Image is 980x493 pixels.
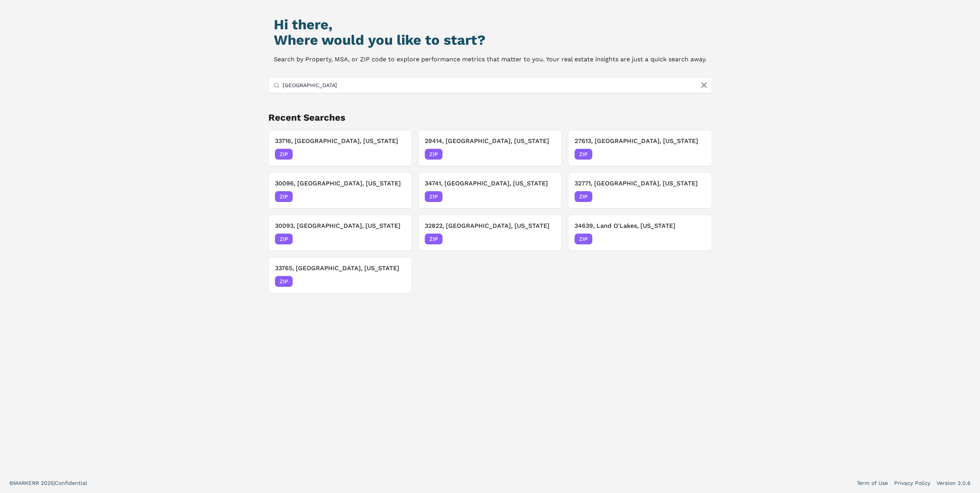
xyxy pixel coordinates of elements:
span: © [9,480,13,486]
span: [DATE] [688,193,705,200]
h2: Recent Searches [268,111,712,124]
h3: 34741, [GEOGRAPHIC_DATA], [US_STATE] [425,179,555,188]
a: Term of Use [857,479,888,487]
h2: Where would you like to start? [274,32,707,48]
button: 32771, [GEOGRAPHIC_DATA], [US_STATE]ZIP[DATE] [568,172,712,209]
span: [DATE] [388,193,405,200]
p: Search by Property, MSA, or ZIP code to explore performance metrics that matter to you. Your real... [274,54,707,65]
span: [DATE] [388,235,405,243]
h3: 34639, Land O'Lakes, [US_STATE] [575,221,705,231]
button: 33716, [GEOGRAPHIC_DATA], [US_STATE]ZIP[DATE] [268,130,412,166]
span: Confidential [55,480,87,486]
span: [DATE] [538,150,555,158]
button: 34741, [GEOGRAPHIC_DATA], [US_STATE]ZIP[DATE] [418,172,562,209]
span: [DATE] [538,193,555,200]
span: ZIP [275,234,293,244]
button: 29414, [GEOGRAPHIC_DATA], [US_STATE]ZIP[DATE] [418,130,562,166]
button: 30096, [GEOGRAPHIC_DATA], [US_STATE]ZIP[DATE] [268,172,412,209]
span: 2025 | [41,480,55,486]
span: ZIP [425,234,442,244]
h1: Hi there, [274,17,707,32]
span: [DATE] [388,278,405,285]
h3: 32822, [GEOGRAPHIC_DATA], [US_STATE] [425,221,555,231]
button: 34639, Land O'Lakes, [US_STATE]ZIP[DATE] [568,215,712,251]
h3: 33765, [GEOGRAPHIC_DATA], [US_STATE] [275,264,405,273]
span: ZIP [275,191,293,202]
a: Version 2.0.6 [936,479,971,487]
button: 27613, [GEOGRAPHIC_DATA], [US_STATE]ZIP[DATE] [568,130,712,166]
span: ZIP [425,149,442,160]
span: ZIP [575,234,592,244]
h3: 32771, [GEOGRAPHIC_DATA], [US_STATE] [575,179,705,188]
button: 33765, [GEOGRAPHIC_DATA], [US_STATE]ZIP[DATE] [268,257,412,293]
h3: 27613, [GEOGRAPHIC_DATA], [US_STATE] [575,136,705,146]
span: ZIP [275,276,293,287]
span: ZIP [575,191,592,202]
a: Privacy Policy [894,479,930,487]
span: [DATE] [688,150,705,158]
button: 32822, [GEOGRAPHIC_DATA], [US_STATE]ZIP[DATE] [418,215,562,251]
span: [DATE] [538,235,555,243]
span: [DATE] [688,235,705,243]
span: MARKERR [13,480,41,486]
input: Search by MSA, ZIP, Property Name, or Address [283,77,707,93]
span: ZIP [425,191,442,202]
button: 30093, [GEOGRAPHIC_DATA], [US_STATE]ZIP[DATE] [268,215,412,251]
h3: 30093, [GEOGRAPHIC_DATA], [US_STATE] [275,221,405,231]
span: ZIP [575,149,592,160]
h3: 29414, [GEOGRAPHIC_DATA], [US_STATE] [425,136,555,146]
h3: 33716, [GEOGRAPHIC_DATA], [US_STATE] [275,136,405,146]
span: [DATE] [388,150,405,158]
span: ZIP [275,149,293,160]
h3: 30096, [GEOGRAPHIC_DATA], [US_STATE] [275,179,405,188]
